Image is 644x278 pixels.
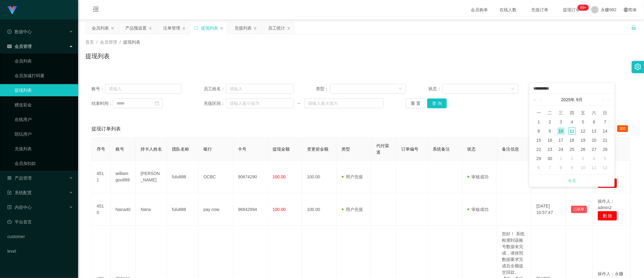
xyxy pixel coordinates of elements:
[567,154,578,163] td: 2025年10月2日
[167,161,199,193] td: fulu888
[578,108,589,117] th: 周五
[568,137,576,144] div: 18
[602,155,609,162] div: 5
[557,127,565,135] div: 10
[342,147,350,151] span: 类型
[567,108,578,117] th: 周四
[544,163,555,172] td: 2025年10月7日
[600,94,606,106] a: 下个月 (翻页下键)
[273,147,290,151] span: 提现金额
[7,205,32,210] span: 内容中心
[342,207,363,212] span: 用户充值
[7,30,12,34] i: 图标: check-circle-o
[7,44,32,49] span: 会员管理
[97,147,105,151] span: 序号
[578,117,589,127] td: 2025年9月5日
[497,8,520,12] span: 在线人数
[533,163,544,172] td: 2025年10月6日
[105,84,181,94] input: 请输入
[556,110,567,116] span: 三
[226,98,294,108] input: 请输入最小值为
[273,174,286,179] span: 100.00
[7,176,32,180] span: 产品管理
[7,6,17,15] img: logo.9652507e.png
[15,113,73,126] a: 在线用户
[567,110,578,116] span: 四
[204,86,226,92] span: 员工姓名：
[546,164,553,171] div: 7
[544,127,555,136] td: 2025年9月9日
[467,147,476,151] span: 状态
[123,40,140,45] span: 提现列表
[598,211,617,221] button: 删 除
[91,125,121,133] span: 提现订单列表
[557,155,565,162] div: 1
[546,146,553,153] div: 23
[567,136,578,145] td: 2025年9月18日
[342,174,363,179] span: 用户充值
[557,164,565,171] div: 8
[401,147,418,151] span: 订单编号
[578,154,589,163] td: 2025年10月3日
[567,163,578,172] td: 2025年10月9日
[273,207,286,212] span: 100.00
[591,137,598,144] div: 20
[399,87,402,91] i: 图标: down
[579,118,587,126] div: 5
[234,22,252,34] div: 充值列表
[7,44,12,48] i: 图标: table
[376,143,389,155] span: 代付渠道
[253,27,257,30] i: 图标: close
[600,154,611,163] td: 2025年10月5日
[567,127,578,136] td: 2025年9月11日
[579,155,587,162] div: 3
[85,40,94,45] span: 首页
[167,193,199,226] td: fulu888
[85,52,110,61] h1: 提现列表
[91,100,113,107] span: 结束时间：
[204,100,226,107] span: 充值区间：
[528,8,552,12] span: 充值订单
[600,127,611,136] td: 2025年9月14日
[502,147,519,151] span: 备注信息
[533,154,544,163] td: 2025年9月29日
[556,117,567,127] td: 2025年9月3日
[136,161,167,193] td: [PERSON_NAME]
[92,161,111,193] td: 4511
[7,205,12,209] i: 图标: profile
[568,164,576,171] div: 9
[544,110,555,116] span: 二
[533,110,544,116] span: 一
[92,193,111,226] td: 4510
[546,127,553,135] div: 9
[294,100,304,107] span: ~
[544,136,555,145] td: 2025年9月16日
[602,164,609,171] div: 12
[600,163,611,172] td: 2025年10月12日
[15,69,73,82] a: 会员加减打码量
[571,206,587,213] button: 已锁单
[579,137,587,144] div: 19
[199,161,233,193] td: OCBC
[182,27,186,30] i: 图标: close
[467,174,489,179] span: 审核成功
[602,137,609,144] div: 21
[591,127,598,135] div: 13
[111,27,114,30] i: 图标: close
[589,117,599,127] td: 2025年9月6日
[556,127,567,136] td: 2025年9月10日
[433,147,450,151] span: 系统备注
[141,147,162,151] span: 持卡人姓名
[467,207,489,212] span: 审核成功
[561,94,576,106] a: 2025年
[546,155,553,162] div: 30
[602,146,609,153] div: 28
[15,157,73,169] a: 会员加扣款
[557,146,565,153] div: 24
[576,94,584,106] a: 9月
[125,22,147,34] div: 产品预设置
[233,193,268,226] td: 96842994
[600,136,611,145] td: 2025年9月21日
[556,108,567,117] th: 周三
[591,118,598,126] div: 6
